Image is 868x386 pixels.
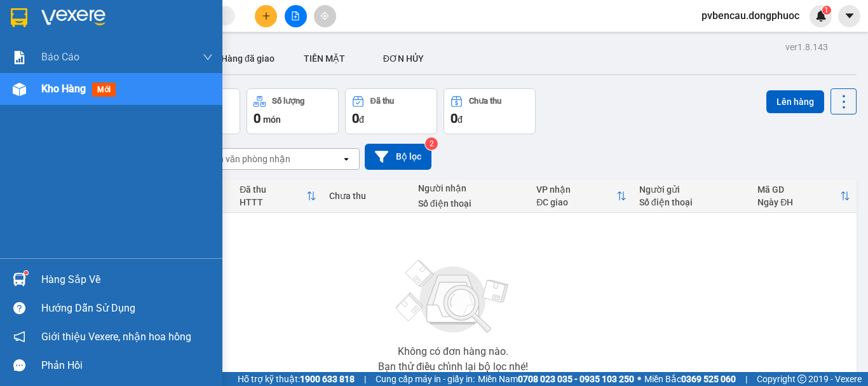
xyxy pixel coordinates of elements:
[285,5,307,27] button: file-add
[329,191,405,201] div: Chưa thu
[41,356,213,375] div: Phản hồi
[11,8,27,27] img: logo-vxr
[24,271,28,275] sup: 1
[203,52,213,62] span: down
[757,184,840,195] div: Mã GD
[203,153,290,165] div: Chọn văn phòng nhận
[639,184,745,195] div: Người gửi
[751,179,857,213] th: Toggle SortBy
[345,88,437,134] button: Đã thu0đ
[41,83,86,95] span: Kho hàng
[13,359,25,371] span: message
[13,331,25,343] span: notification
[536,197,616,207] div: ĐC giao
[291,11,300,20] span: file-add
[255,5,277,27] button: plus
[766,90,824,113] button: Lên hàng
[211,43,285,74] button: Hàng đã giao
[41,270,213,289] div: Hàng sắp về
[92,83,116,97] span: mới
[458,114,463,125] span: đ
[272,97,304,106] div: Số lượng
[300,374,355,384] strong: 1900 633 818
[637,376,641,382] span: ⚪️
[815,10,827,22] img: icon-new-feature
[451,111,458,126] span: 0
[359,114,364,125] span: đ
[41,49,79,65] span: Báo cáo
[240,197,306,207] div: HTTT
[41,299,213,318] div: Hướng dẫn sử dụng
[757,197,840,207] div: Ngày ĐH
[247,88,339,134] button: Số lượng0món
[639,197,745,207] div: Số điện thoại
[530,179,633,213] th: Toggle SortBy
[341,154,351,164] svg: open
[378,362,528,372] div: Bạn thử điều chỉnh lại bộ lọc nhé!
[13,302,25,314] span: question-circle
[13,51,26,64] img: solution-icon
[240,184,306,195] div: Đã thu
[785,40,828,54] div: ver 1.8.143
[13,273,26,286] img: warehouse-icon
[425,137,438,150] sup: 2
[478,372,634,386] span: Miền Nam
[444,88,536,134] button: Chưa thu0đ
[376,372,475,386] span: Cung cấp máy in - giấy in:
[644,372,736,386] span: Miền Bắc
[383,53,424,64] span: ĐƠN HỦY
[844,10,855,22] span: caret-down
[745,372,747,386] span: |
[822,6,831,15] sup: 1
[536,184,616,195] div: VP nhận
[681,374,736,384] strong: 0369 525 060
[418,183,524,193] div: Người nhận
[365,144,431,170] button: Bộ lọc
[233,179,322,213] th: Toggle SortBy
[262,11,271,20] span: plus
[238,372,355,386] span: Hỗ trợ kỹ thuật:
[41,329,191,345] span: Giới thiệu Vexere, nhận hoa hồng
[314,5,336,27] button: aim
[364,372,366,386] span: |
[398,347,508,357] div: Không có đơn hàng nào.
[390,252,517,341] img: svg+xml;base64,PHN2ZyBjbGFzcz0ibGlzdC1wbHVnX19zdmciIHhtbG5zPSJodHRwOi8vd3d3LnczLm9yZy8yMDAwL3N2Zy...
[304,53,345,64] span: TIỀN MẶT
[254,111,261,126] span: 0
[691,8,810,24] span: pvbencau.dongphuoc
[263,114,281,125] span: món
[370,97,394,106] div: Đã thu
[797,375,806,383] span: copyright
[518,374,634,384] strong: 0708 023 035 - 0935 103 250
[824,6,829,15] span: 1
[469,97,501,106] div: Chưa thu
[838,5,860,27] button: caret-down
[418,198,524,209] div: Số điện thoại
[13,83,26,96] img: warehouse-icon
[352,111,359,126] span: 0
[320,11,329,20] span: aim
